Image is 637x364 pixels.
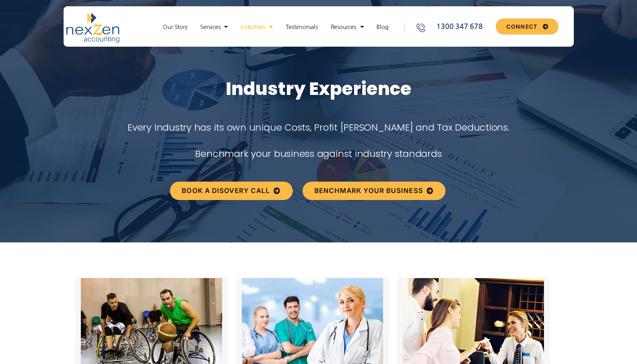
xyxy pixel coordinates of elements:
p: Benchmark your business against industry standards [128,145,510,162]
span: CONNECT [506,24,537,29]
a: Industries [237,23,276,31]
a: BOOK A DISOVERY CALL [170,182,292,200]
a: Blog [372,23,392,31]
a: Resources [327,23,368,31]
nav: Menu [151,23,400,31]
span: Benchmark your Business [314,187,423,194]
a: 1300 347 678 [415,22,493,32]
a: Benchmark your Business [303,182,445,200]
span: 1300 347 678 [434,22,482,32]
p: Every Industry has its own unique Costs, Profit [PERSON_NAME] and Tax Deductions. [128,119,510,136]
span: BOOK A DISOVERY CALL [182,187,270,194]
a: CONNECT [496,18,558,35]
a: Services [196,23,232,31]
a: Our Story [159,23,191,31]
a: Testimonials [282,23,322,31]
